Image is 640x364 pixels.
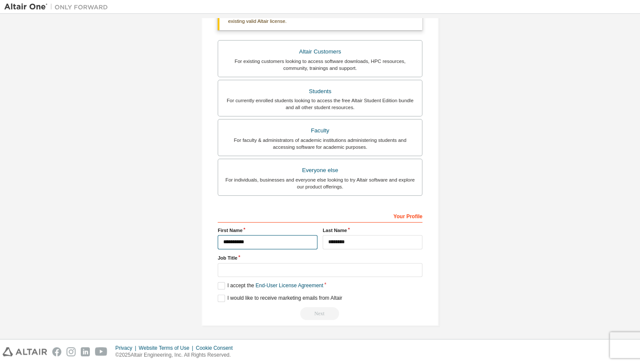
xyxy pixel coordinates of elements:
div: Please select only if you are trying to access an account with an existing valid Altair license. [218,6,422,30]
div: For individuals, businesses and everyone else looking to try Altair software and explore our prod... [223,176,417,190]
div: Faculty [223,125,417,137]
img: facebook.svg [52,347,61,356]
div: Privacy [115,345,139,351]
div: For currently enrolled students looking to access the free Altair Student Edition bundle and all ... [223,97,417,111]
div: Please wait while checking email ... [218,307,422,320]
label: Job Title [218,254,422,261]
img: linkedin.svg [81,347,90,356]
div: For faculty & administrators of academic institutions administering students and accessing softwa... [223,137,417,151]
a: End-User License Agreement [256,282,323,289]
div: Your Profile [218,209,422,223]
div: Students [223,85,417,97]
img: altair_logo.svg [3,347,47,356]
label: I accept the [218,282,323,289]
img: youtube.svg [95,347,108,356]
img: instagram.svg [67,347,76,356]
div: Everyone else [223,164,417,176]
p: © 2025 Altair Engineering, Inc. All Rights Reserved. [115,351,238,359]
div: Website Terms of Use [139,345,196,351]
label: First Name [218,227,317,234]
div: Cookie Consent [196,345,238,351]
div: For existing customers looking to access software downloads, HPC resources, community, trainings ... [223,58,417,72]
div: Altair Customers [223,46,417,58]
label: I would like to receive marketing emails from Altair [218,295,342,302]
img: Altair One [4,3,112,11]
label: Last Name [323,227,422,234]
